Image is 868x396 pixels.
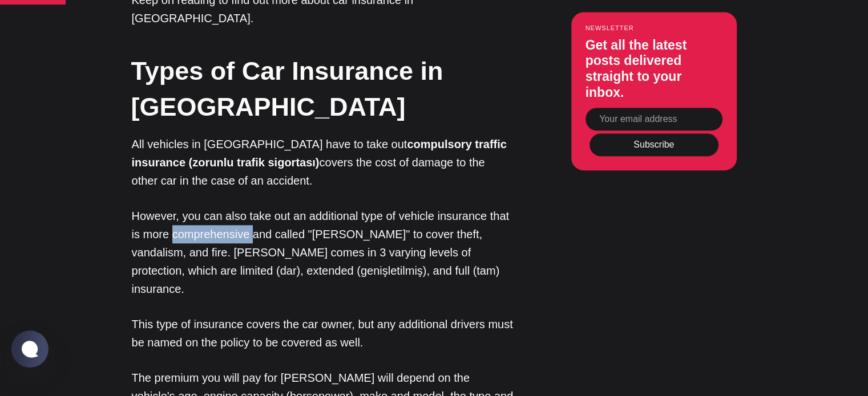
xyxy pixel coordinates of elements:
p: All vehicles in [GEOGRAPHIC_DATA] have to take out covers the cost of damage to the other car in ... [132,135,514,190]
p: This type of insurance covers the car owner, but any additional drivers must be named on the poli... [132,315,514,352]
h3: Get all the latest posts delivered straight to your inbox. [586,38,722,100]
button: Subscribe [590,133,718,156]
input: Your email address [586,108,722,130]
h2: Types of Car Insurance in [GEOGRAPHIC_DATA] [131,53,514,125]
small: Newsletter [586,25,722,31]
p: However, you can also take out an additional type of vehicle insurance that is more comprehensive... [132,207,514,298]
